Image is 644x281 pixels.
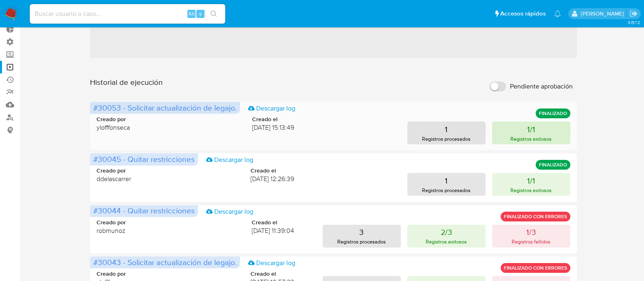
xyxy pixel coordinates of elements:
[580,10,626,18] p: yanina.loff@mercadolibre.com
[500,9,546,18] span: Accesos rápidos
[199,10,202,18] span: s
[627,19,640,26] span: 3.157.2
[188,10,195,18] span: Alt
[629,9,638,18] a: Salir
[205,8,222,20] button: search-icon
[30,9,225,19] input: Buscar usuario o caso...
[554,10,561,17] a: Notificaciones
